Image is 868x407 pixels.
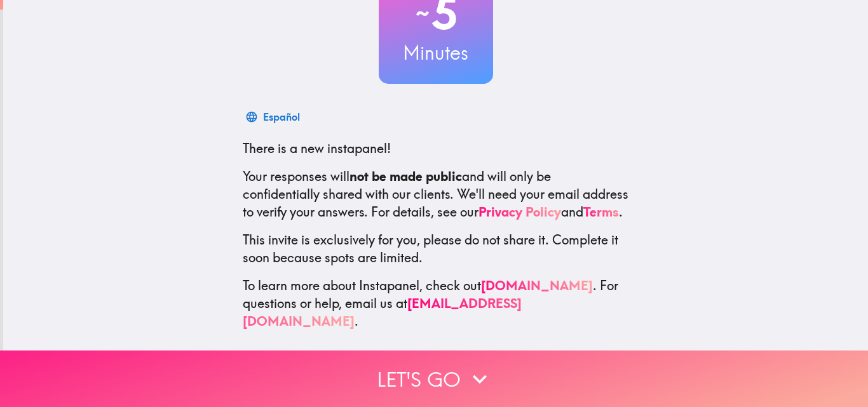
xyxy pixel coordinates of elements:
[243,231,629,267] p: This invite is exclusively for you, please do not share it. Complete it soon because spots are li...
[481,277,593,293] a: [DOMAIN_NAME]
[583,204,619,220] a: Terms
[263,108,300,126] div: Español
[243,168,629,221] p: Your responses will and will only be confidentially shared with our clients. We'll need your emai...
[243,277,629,330] p: To learn more about Instapanel, check out . For questions or help, email us at .
[243,140,391,156] span: There is a new instapanel!
[243,295,522,329] a: [EMAIL_ADDRESS][DOMAIN_NAME]
[478,204,561,220] a: Privacy Policy
[243,104,305,130] button: Español
[349,168,462,184] b: not be made public
[379,39,493,66] h3: Minutes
